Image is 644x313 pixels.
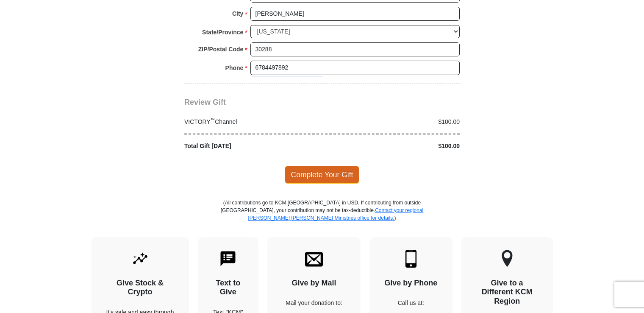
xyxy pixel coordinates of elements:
h4: Text to Give [213,279,244,297]
sup: ™ [211,117,215,122]
img: give-by-stock.svg [131,250,149,268]
strong: ZIP/Postal Code [198,43,244,55]
span: Complete Your Gift [285,166,360,184]
img: other-region [501,250,513,268]
img: text-to-give.svg [219,250,237,268]
strong: City [232,8,243,20]
strong: State/Province [202,26,243,38]
span: Review Gift [184,98,226,106]
h4: Give Stock & Crypto [106,279,174,297]
div: $100.00 [322,117,464,126]
strong: Phone [225,62,244,74]
div: $100.00 [322,142,464,151]
p: Mail your donation to: [282,299,346,307]
p: (All contributions go to KCM [GEOGRAPHIC_DATA] in USD. If contributing from outside [GEOGRAPHIC_D... [220,199,424,237]
img: envelope.svg [305,250,323,268]
p: Call us at: [384,299,438,307]
h4: Give to a Different KCM Region [476,279,538,306]
div: VICTORY Channel [180,117,322,126]
div: Total Gift [DATE] [180,142,322,151]
h4: Give by Mail [282,279,346,288]
h4: Give by Phone [384,279,438,288]
img: mobile.svg [402,250,420,268]
a: Contact your regional [PERSON_NAME] [PERSON_NAME] Ministries office for details. [248,207,423,221]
